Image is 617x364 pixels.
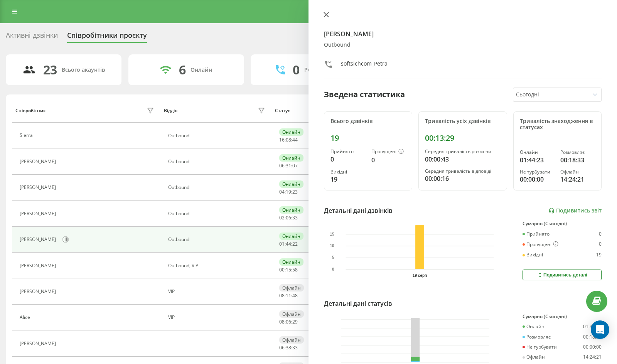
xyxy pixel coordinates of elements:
div: 0 [371,155,406,165]
div: Середня тривалість відповіді [425,169,500,174]
div: Розмовляє [560,150,595,155]
div: 0 [293,62,300,77]
div: Оutbound, VIP [168,263,267,268]
div: Онлайн [279,154,303,162]
div: Офлайн [279,284,304,292]
div: Детальні дані статусів [324,299,392,308]
div: Оutbound [168,185,267,190]
div: 14:24:21 [583,354,602,360]
span: 23 [292,189,298,195]
div: 0 [330,155,365,164]
div: 19 [596,252,602,258]
div: 0 [599,231,602,237]
div: : : [279,189,298,195]
div: Офлайн [523,354,545,360]
div: 14:24:21 [560,175,595,184]
span: 15 [286,266,291,273]
div: [PERSON_NAME] [20,159,58,164]
div: Alice [20,315,32,320]
div: Онлайн [279,180,303,188]
div: Пропущені [371,149,406,155]
h4: [PERSON_NAME] [324,29,602,39]
text: 5 [332,256,334,260]
div: Тривалість усіх дзвінків [425,118,500,125]
div: Офлайн [279,336,304,344]
div: : : [279,319,298,325]
div: Онлайн [520,150,555,155]
div: Офлайн [279,310,304,318]
span: 02 [279,214,285,221]
span: 44 [286,241,291,247]
div: 01:44:23 [583,324,602,329]
span: 06 [286,318,291,325]
text: 19 серп [413,273,427,278]
div: : : [279,215,298,221]
div: [PERSON_NAME] [20,341,58,346]
div: Онлайн [279,128,303,136]
span: 06 [279,162,285,169]
div: Оutbound [168,237,267,242]
div: Онлайн [190,67,212,73]
div: Онлайн [279,206,303,214]
div: Подивитись деталі [537,272,587,278]
div: 00:00:00 [520,175,555,184]
div: [PERSON_NAME] [20,263,58,268]
div: Вихідні [523,252,543,258]
div: 19 [330,175,365,184]
div: Пропущені [523,241,558,248]
div: VIP [168,289,267,294]
div: softsichcom_Petra [341,60,388,71]
div: 0 [599,241,602,248]
div: Розмовляють [304,67,342,73]
span: 08 [279,292,285,299]
div: : : [279,137,298,143]
span: 33 [292,344,298,351]
div: Онлайн [523,324,545,329]
div: 19 [330,133,406,143]
div: : : [279,241,298,247]
span: 19 [286,189,291,195]
div: 01:44:23 [520,155,555,165]
div: Оutbound [168,133,267,138]
div: Оutbound [168,211,267,216]
span: 08 [286,136,291,143]
div: [PERSON_NAME] [20,237,58,242]
div: Оutbound [324,42,602,48]
div: VIP [168,315,267,320]
span: 33 [292,214,298,221]
span: 58 [292,266,298,273]
div: Онлайн [279,233,303,240]
span: 01 [279,241,285,247]
div: Вихідні [330,169,365,175]
div: Всього акаунтів [62,67,105,73]
div: Відділ [164,108,177,113]
span: 44 [292,136,298,143]
span: 31 [286,162,291,169]
div: : : [279,267,298,273]
div: Sierra [20,133,35,138]
div: Open Intercom Messenger [591,320,609,339]
div: Сумарно (Сьогодні) [523,221,602,226]
div: 6 [179,62,186,77]
span: 29 [292,318,298,325]
span: 04 [279,189,285,195]
span: 48 [292,292,298,299]
a: Подивитись звіт [548,207,602,214]
span: 38 [286,344,291,351]
div: Оutbound [168,159,267,164]
div: Розмовляє [523,334,551,340]
div: Активні дзвінки [6,31,58,43]
div: Середня тривалість розмови [425,149,500,154]
div: : : [279,163,298,169]
div: Тривалість знаходження в статусах [520,118,595,131]
div: Детальні дані дзвінків [324,206,393,215]
text: 15 [330,232,334,236]
div: 23 [43,62,57,77]
div: : : [279,345,298,351]
span: 06 [279,344,285,351]
div: [PERSON_NAME] [20,185,58,190]
div: 00:00:16 [425,174,500,183]
span: 22 [292,241,298,247]
div: Прийнято [523,231,550,237]
button: Подивитись деталі [523,270,602,280]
